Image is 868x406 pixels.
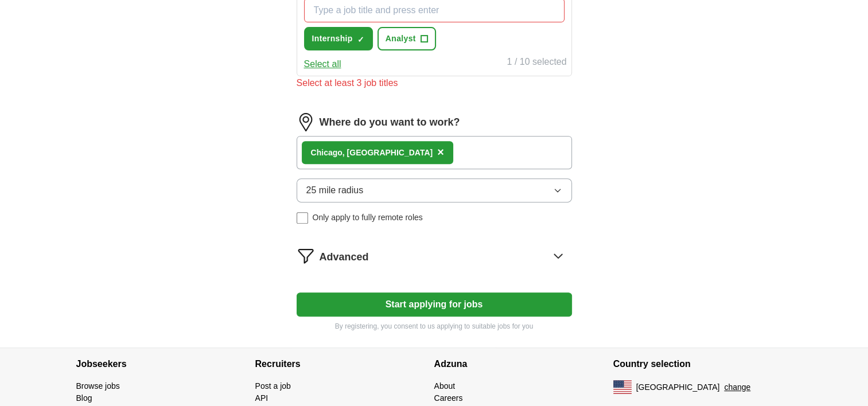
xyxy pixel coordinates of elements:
h4: Country selection [613,348,792,380]
span: 25 mile radius [306,184,364,197]
span: Internship [312,33,353,45]
a: Careers [434,393,463,403]
a: Post a job [255,381,291,391]
button: × [437,144,444,161]
button: Select all [304,57,341,71]
img: location.png [297,113,315,131]
div: 1 / 10 selected [507,55,566,71]
img: filter [297,247,315,265]
div: Select at least 3 job titles [297,76,572,90]
button: 25 mile radius [297,178,572,202]
div: o, [GEOGRAPHIC_DATA] [311,147,433,159]
button: change [724,381,750,393]
span: × [437,146,444,158]
a: Browse jobs [76,381,120,391]
a: API [255,393,268,403]
img: US flag [613,380,632,394]
strong: Chicag [311,148,338,157]
span: Advanced [320,249,369,265]
span: ✓ [357,35,364,44]
p: By registering, you consent to us applying to suitable jobs for you [297,321,572,331]
a: About [434,381,456,391]
span: Analyst [386,33,416,45]
label: Where do you want to work? [320,115,460,130]
button: Analyst [377,27,436,50]
span: Only apply to fully remote roles [313,212,423,224]
button: Start applying for jobs [297,292,572,317]
span: [GEOGRAPHIC_DATA] [636,381,720,393]
button: Internship✓ [304,27,373,50]
input: Only apply to fully remote roles [297,212,308,224]
a: Blog [76,393,92,403]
